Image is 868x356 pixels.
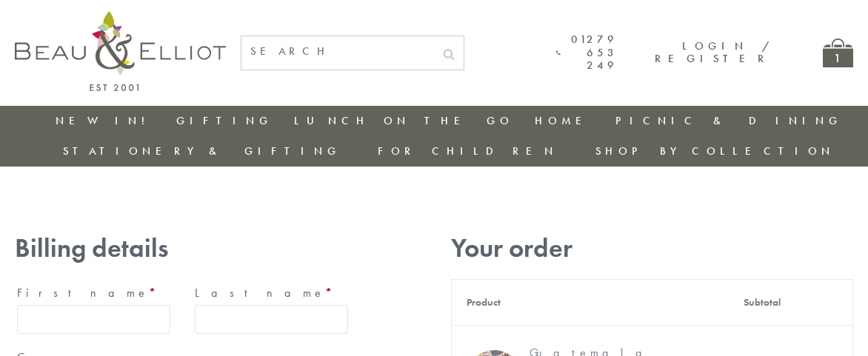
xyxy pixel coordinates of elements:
a: 01279 653 249 [556,33,618,72]
a: Lunch On The Go [294,113,513,128]
a: For Children [378,144,558,158]
a: Stationery & Gifting [63,144,341,158]
a: Login / Register [655,38,771,66]
a: Home [535,113,594,128]
img: logo [15,11,226,91]
label: Last name [195,281,348,305]
a: Gifting [176,113,273,128]
input: SEARCH [241,36,434,67]
a: Shop by collection [595,144,835,158]
h3: Your order [451,233,853,263]
a: New in! [56,113,155,128]
label: First name [17,281,170,305]
h3: Billing details [15,233,350,263]
a: 1 [823,38,853,67]
a: Picnic & Dining [615,113,842,128]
